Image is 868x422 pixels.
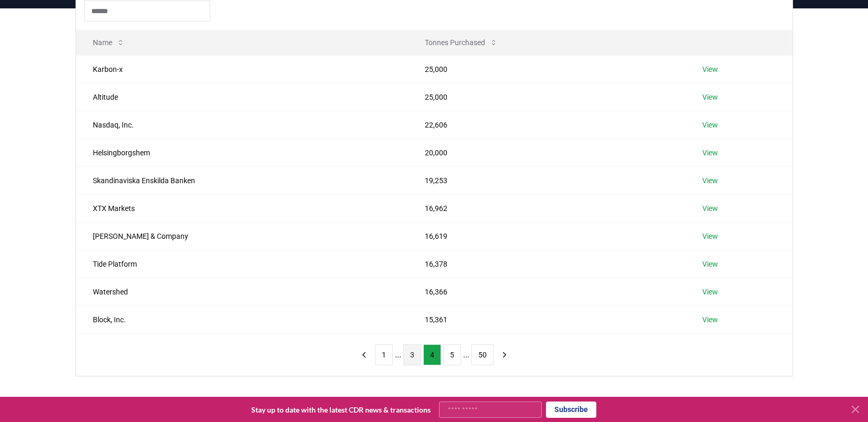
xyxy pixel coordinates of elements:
[408,83,685,111] td: 25,000
[408,55,685,83] td: 25,000
[76,250,408,278] td: Tide Platform
[76,111,408,139] td: Nasdaq, Inc.
[471,344,494,365] button: 50
[408,194,685,222] td: 16,962
[408,139,685,166] td: 20,000
[702,147,718,158] a: View
[76,305,408,333] td: Block, Inc.
[702,314,718,325] a: View
[403,344,421,365] button: 3
[702,203,718,214] a: View
[76,278,408,305] td: Watershed
[395,349,401,361] li: ...
[463,349,469,361] li: ...
[416,32,506,53] button: Tonnes Purchased
[375,344,393,365] button: 1
[76,83,408,111] td: Altitude
[423,344,441,365] button: 4
[408,166,685,194] td: 19,253
[76,55,408,83] td: Karbon-x
[702,287,718,297] a: View
[702,231,718,241] a: View
[702,64,718,75] a: View
[408,305,685,333] td: 15,361
[702,92,718,102] a: View
[355,344,373,365] button: previous page
[443,344,461,365] button: 5
[408,250,685,278] td: 16,378
[76,194,408,222] td: XTX Markets
[496,344,513,365] button: next page
[702,175,718,186] a: View
[408,222,685,250] td: 16,619
[84,32,133,53] button: Name
[702,259,718,269] a: View
[408,278,685,305] td: 16,366
[76,139,408,166] td: Helsingborgshem
[76,222,408,250] td: [PERSON_NAME] & Company
[76,166,408,194] td: Skandinaviska Enskilda Banken
[408,111,685,139] td: 22,606
[702,120,718,130] a: View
